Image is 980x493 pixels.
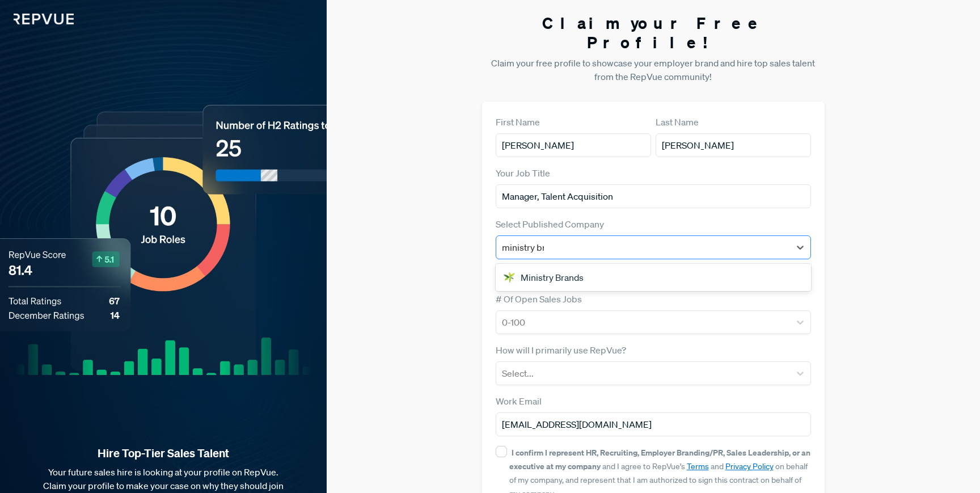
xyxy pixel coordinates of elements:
label: Your Job Title [496,166,550,180]
img: Ministry Brands [502,271,516,284]
a: Privacy Policy [725,461,774,471]
input: Email [496,412,812,436]
label: First Name [496,115,540,129]
strong: Hire Top-Tier Sales Talent [18,446,309,461]
a: Terms [687,461,709,471]
input: Title [496,184,812,208]
h3: Claim your Free Profile! [482,14,825,52]
label: Work Email [496,394,542,408]
input: Last Name [656,133,811,157]
label: # Of Open Sales Jobs [496,292,582,306]
label: How will I primarily use RepVue? [496,343,626,357]
input: First Name [496,133,651,157]
p: Claim your free profile to showcase your employer brand and hire top sales talent from the RepVue... [482,56,825,83]
label: Last Name [656,115,699,129]
div: Ministry Brands [496,266,812,289]
label: Select Published Company [496,217,604,231]
strong: I confirm I represent HR, Recruiting, Employer Branding/PR, Sales Leadership, or an executive at ... [509,447,810,471]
